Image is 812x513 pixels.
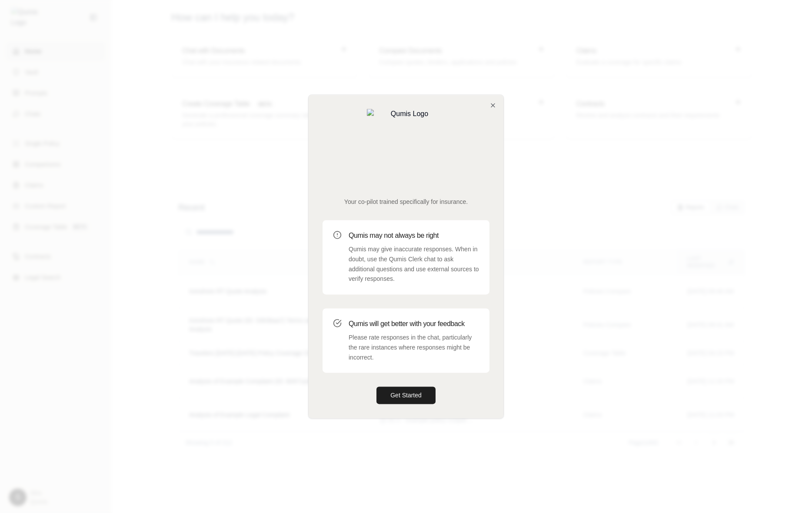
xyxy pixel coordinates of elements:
[367,109,445,187] img: Qumis Logo
[376,387,436,404] button: Get Started
[349,319,479,329] h3: Qumis will get better with your feedback
[323,197,489,206] p: Your co-pilot trained specifically for insurance.
[349,244,479,284] p: Qumis may give inaccurate responses. When in doubt, use the Qumis Clerk chat to ask additional qu...
[349,230,479,241] h3: Qumis may not always be right
[349,333,479,362] p: Please rate responses in the chat, particularly the rare instances where responses might be incor...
